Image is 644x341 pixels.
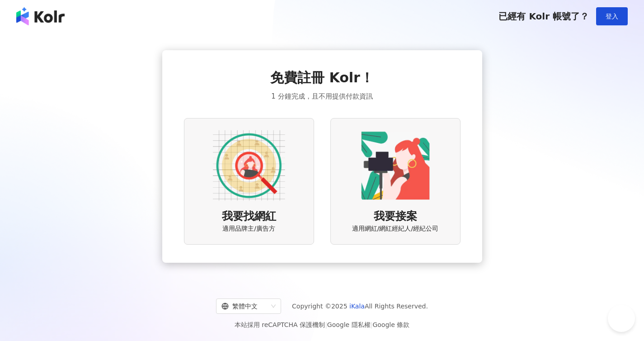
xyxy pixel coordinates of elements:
a: Google 條款 [372,321,409,328]
span: | [371,321,373,328]
span: 本站採用 reCAPTCHA 保護機制 [235,319,409,330]
a: Google 隱私權 [327,321,371,328]
span: Copyright © 2025 All Rights Reserved. [292,301,428,312]
span: 登入 [606,13,618,20]
iframe: Help Scout Beacon - Open [608,305,635,332]
span: 我要找網紅 [222,209,276,224]
button: 登入 [596,7,628,25]
span: 適用品牌主/廣告方 [222,224,275,233]
div: 繁體中文 [221,299,268,313]
span: 適用網紅/網紅經紀人/經紀公司 [352,224,438,233]
img: KOL identity option [359,129,432,202]
span: 我要接案 [374,209,417,224]
span: | [325,321,327,328]
span: 已經有 Kolr 帳號了？ [498,11,589,22]
img: logo [16,7,65,25]
img: AD identity option [213,129,285,202]
span: 免費註冊 Kolr！ [270,68,374,87]
a: iKala [349,303,365,310]
span: 1 分鐘完成，且不用提供付款資訊 [271,91,372,102]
